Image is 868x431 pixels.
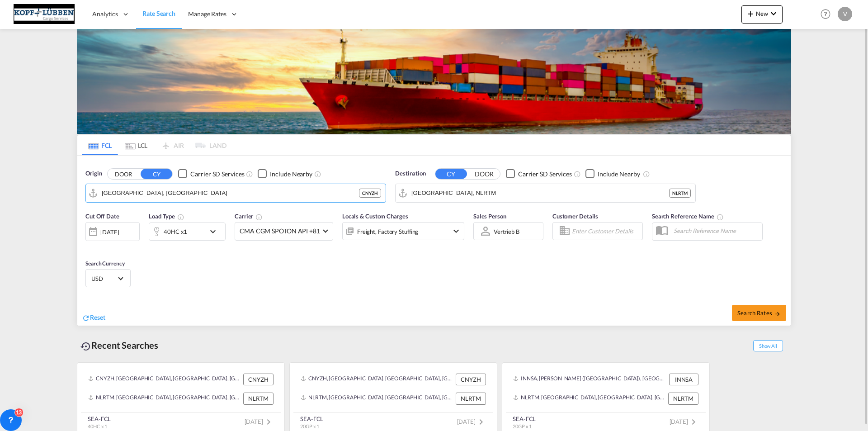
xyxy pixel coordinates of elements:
input: Enter Customer Details [572,224,640,238]
span: Cut Off Date [85,213,119,220]
md-checkbox: Checkbox No Ink [506,169,572,179]
button: icon-plus 400-fgNewicon-chevron-down [741,5,783,24]
input: Search Reference Name [669,224,762,237]
span: USD [91,275,117,283]
span: Search Currency [85,260,125,267]
img: LCL+%26+FCL+BACKGROUND.png [77,29,791,134]
span: Rate Search [142,9,175,17]
div: INNSA, Jawaharlal Nehru (Nhava Sheva), India, Indian Subcontinent, Asia Pacific [513,374,667,385]
div: SEA-FCL [513,415,536,423]
input: Search by Port [411,186,669,200]
span: New [745,10,779,17]
md-icon: icon-information-outline [177,213,184,221]
md-icon: icon-arrow-right [774,311,781,317]
div: NLRTM, Rotterdam, Netherlands, Western Europe, Europe [88,393,241,404]
span: Locals & Custom Charges [342,213,408,220]
md-icon: icon-chevron-right [476,417,486,427]
div: CNYZH, Yangzhou, China, Greater China & Far East Asia, Asia Pacific [88,374,241,385]
span: Search Reference Name [652,213,724,220]
md-icon: Your search will be saved by the below given name [717,213,724,221]
span: CMA CGM SPOTON API +81 [240,227,320,236]
span: [DATE] [245,418,274,425]
div: Freight Factory Stuffing [357,225,419,238]
md-icon: Unchecked: Search for CY (Container Yard) services for all selected carriers.Checked : Search for... [574,171,581,178]
md-checkbox: Checkbox No Ink [258,169,312,179]
div: Origin DOOR CY Checkbox No InkUnchecked: Search for CY (Container Yard) services for all selected... [77,156,791,326]
div: Include Nearby [598,170,640,179]
md-input-container: Yangzhou, CNYZH [86,184,386,202]
span: Show All [753,340,783,351]
md-icon: Unchecked: Ignores neighbouring ports when fetching rates.Checked : Includes neighbouring ports w... [643,171,650,178]
div: NLRTM, Rotterdam, Netherlands, Western Europe, Europe [513,393,666,404]
md-icon: icon-chevron-down [768,8,779,19]
span: Reset [90,313,105,321]
span: [DATE] [457,418,486,425]
md-select: Sales Person: vertrieb b [493,225,526,238]
md-pagination-wrapper: Use the left and right arrow keys to navigate between tabs [82,135,226,155]
div: Recent Searches [77,335,162,355]
div: SEA-FCL [88,415,111,423]
span: Carrier [235,213,263,220]
button: CY [435,169,467,179]
span: Origin [85,169,102,178]
div: Help [818,6,838,23]
span: Analytics [92,9,118,19]
button: CY [141,169,172,179]
md-icon: icon-chevron-down [208,226,223,237]
span: Search Rates [737,309,781,317]
div: NLRTM [456,393,486,404]
md-tab-item: FCL [82,135,118,155]
md-icon: icon-backup-restore [80,341,91,352]
div: NLRTM [243,393,274,404]
div: CNYZH, Yangzhou, China, Greater China & Far East Asia, Asia Pacific [301,374,453,385]
md-input-container: Rotterdam, NLRTM [396,184,695,202]
span: 20GP x 1 [513,423,532,429]
div: Freight Factory Stuffingicon-chevron-down [342,222,464,240]
button: DOOR [108,169,139,179]
div: 40HC x1icon-chevron-down [149,223,226,241]
div: 40HC x1 [164,225,187,238]
span: Manage Rates [188,9,226,19]
div: CNYZH [359,189,381,198]
div: CNYZH [456,374,486,385]
button: DOOR [468,169,500,179]
md-checkbox: Checkbox No Ink [178,169,244,179]
input: Search by Port [102,186,359,200]
div: v [838,7,852,21]
span: Load Type [149,213,184,220]
div: SEA-FCL [300,415,323,423]
div: INNSA [669,374,698,385]
div: vertrieb b [494,228,519,235]
div: Carrier SD Services [190,170,244,179]
div: Carrier SD Services [518,170,572,179]
md-checkbox: Checkbox No Ink [585,169,640,179]
md-icon: Unchecked: Search for CY (Container Yard) services for all selected carriers.Checked : Search for... [246,171,253,178]
md-icon: icon-chevron-right [263,417,274,427]
md-icon: icon-plus 400-fg [745,8,756,19]
div: [DATE] [85,222,140,241]
div: NLRTM, Rotterdam, Netherlands, Western Europe, Europe [301,393,453,404]
span: [DATE] [670,418,699,425]
span: Sales Person [473,213,506,220]
md-icon: icon-chevron-down [451,226,462,237]
md-icon: The selected Trucker/Carrierwill be displayed in the rate results If the rates are from another f... [255,213,263,221]
div: [DATE] [100,228,119,236]
button: Search Ratesicon-arrow-right [732,305,786,321]
span: Help [818,6,833,22]
span: Customer Details [552,213,598,220]
div: icon-refreshReset [82,313,105,323]
md-icon: Unchecked: Ignores neighbouring ports when fetching rates.Checked : Includes neighbouring ports w... [314,171,321,178]
div: Include Nearby [270,170,312,179]
md-datepicker: Select [85,240,92,252]
div: CNYZH [243,374,274,385]
span: Destination [395,169,426,178]
div: NLRTM [668,393,698,404]
img: 25cf3bb0aafc11ee9c4fdbd399af7748.JPG [14,4,75,24]
md-tab-item: LCL [118,135,154,155]
md-icon: icon-refresh [82,314,90,322]
span: 20GP x 1 [300,423,319,429]
span: 40HC x 1 [88,423,107,429]
md-select: Select Currency: $ USDUnited States Dollar [90,272,126,285]
md-icon: icon-chevron-right [688,417,699,427]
